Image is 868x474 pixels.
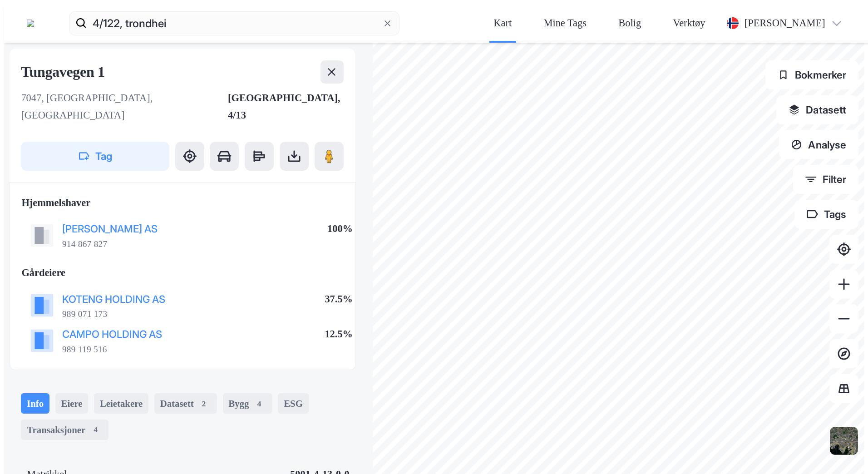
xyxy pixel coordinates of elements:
[27,20,34,27] img: logo.a4113a55bc3d86da70a041830d287a7e.svg
[21,89,228,124] div: 7047, [GEOGRAPHIC_DATA], [GEOGRAPHIC_DATA]
[765,60,858,89] button: Bokmerker
[278,393,308,414] div: ESG
[252,396,266,411] div: 4
[197,396,211,411] div: 2
[21,393,49,414] div: Info
[62,344,107,355] div: 989 119 516
[325,326,353,343] div: 12.5%
[794,200,858,229] button: Tags
[823,430,868,474] iframe: Chat Widget
[89,422,103,437] div: 4
[228,89,344,124] div: [GEOGRAPHIC_DATA], 4/13
[55,393,89,414] div: Eiere
[223,393,272,414] div: Bygg
[21,420,108,440] div: Transaksjoner
[673,15,705,32] div: Verktøy
[776,95,858,124] button: Datasett
[154,393,217,414] div: Datasett
[21,194,344,212] div: Hjemmelshaver
[21,142,169,171] button: Tag
[21,264,344,281] div: Gårdeiere
[793,165,859,194] button: Filter
[87,9,382,38] input: Søk på adresse, matrikkel, gårdeiere, leietakere eller personer
[493,15,512,32] div: Kart
[327,220,353,237] div: 100%
[618,15,641,32] div: Bolig
[94,393,148,414] div: Leietakere
[544,15,587,32] div: Mine Tags
[62,238,107,250] div: 914 867 827
[21,60,108,84] div: Tungavegen 1
[325,291,353,308] div: 37.5%
[823,430,868,474] div: Kontrollprogram for chat
[62,308,107,320] div: 989 071 173
[745,15,825,32] div: [PERSON_NAME]
[779,130,859,159] button: Analyse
